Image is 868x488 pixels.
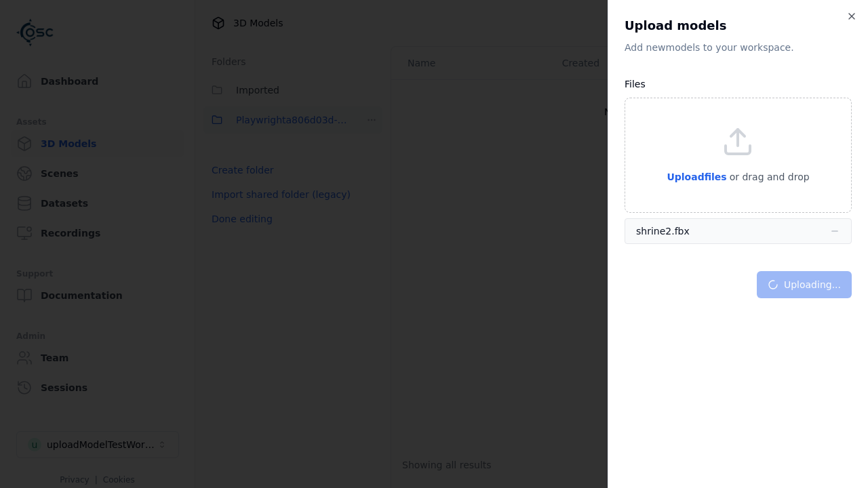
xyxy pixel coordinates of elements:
label: Files [625,79,646,89]
span: Upload files [667,171,726,182]
div: shrine2.fbx [636,224,690,238]
p: Add new model s to your workspace. [625,41,852,54]
h2: Upload models [625,16,852,35]
p: or drag and drop [727,169,810,185]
